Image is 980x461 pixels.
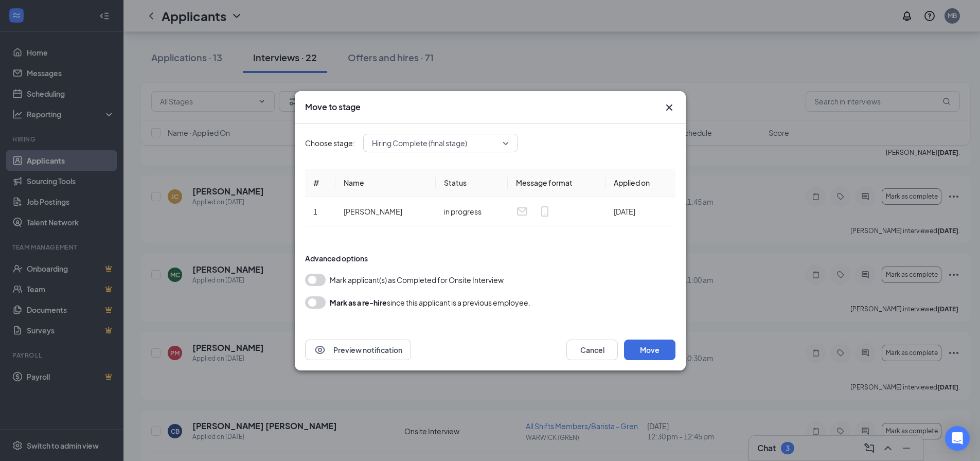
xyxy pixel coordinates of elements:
span: 1 [313,207,317,216]
svg: MobileSms [539,205,551,218]
svg: Eye [314,344,326,356]
button: Close [663,101,675,114]
div: Advanced options [305,253,675,263]
th: Applied on [605,169,675,197]
svg: Cross [663,101,675,114]
th: Status [435,169,507,197]
button: Move [624,340,675,360]
button: Cancel [566,340,618,360]
th: Message format [508,169,605,197]
h3: Move to stage [305,101,361,113]
span: Mark applicant(s) as Completed for Onsite Interview [330,274,504,286]
td: [DATE] [605,197,675,226]
b: Mark as a re-hire [330,298,387,307]
td: [PERSON_NAME] [335,197,435,226]
svg: Email [516,205,528,218]
th: Name [335,169,435,197]
th: # [305,169,335,197]
td: in progress [435,197,507,226]
span: Hiring Complete (final stage) [372,135,467,151]
div: Open Intercom Messenger [945,426,970,451]
button: EyePreview notification [305,340,411,360]
div: since this applicant is a previous employee. [330,296,530,309]
span: Choose stage: [305,137,355,149]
